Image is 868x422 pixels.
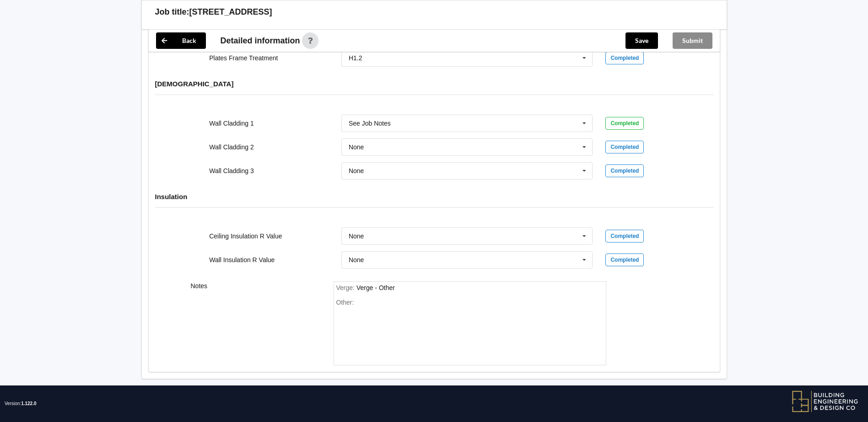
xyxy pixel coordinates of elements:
[21,401,36,406] span: 1.122.0
[605,164,644,177] div: Completed
[605,141,644,153] div: Completed
[356,284,395,291] div: Verge
[605,117,644,130] div: Completed
[221,37,300,45] span: Detailed information
[209,167,254,174] label: Wall Cladding 3
[5,385,37,422] span: Version:
[189,7,272,17] h3: [STREET_ADDRESS]
[336,299,354,306] span: Other:
[349,55,362,61] div: H1.2
[349,144,364,150] div: None
[349,257,364,263] div: None
[209,143,254,151] label: Wall Cladding 2
[349,120,391,127] div: See Job Notes
[605,253,644,266] div: Completed
[792,390,859,413] img: BEDC logo
[349,233,364,239] div: None
[156,32,206,49] button: Back
[155,192,713,201] h4: Insulation
[625,32,658,49] button: Save
[155,79,713,88] h4: [DEMOGRAPHIC_DATA]
[349,168,364,174] div: None
[336,284,356,291] span: Verge :
[155,7,189,17] h3: Job title:
[605,52,644,64] div: Completed
[209,256,275,264] label: Wall Insulation R Value
[184,281,327,365] div: Notes
[334,281,606,365] form: notes-field
[605,230,644,243] div: Completed
[209,54,278,62] label: Plates Frame Treatment
[209,232,282,240] label: Ceiling Insulation R Value
[209,120,254,127] label: Wall Cladding 1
